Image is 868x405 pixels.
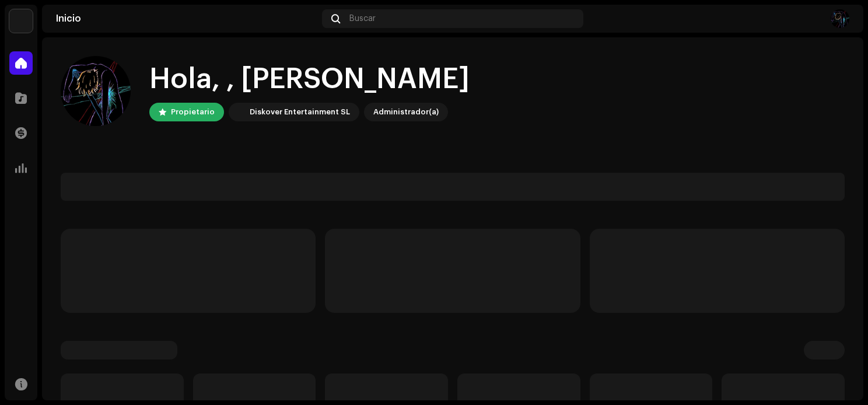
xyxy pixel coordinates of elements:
[61,56,131,126] img: 6f741980-3e94-4ad1-adb2-7c1b88d9bfc2
[56,14,317,23] div: Inicio
[149,61,470,98] div: Hola, , [PERSON_NAME]
[250,105,350,119] div: Diskover Entertainment SL
[171,105,215,119] div: Propietario
[9,9,33,33] img: 297a105e-aa6c-4183-9ff4-27133c00f2e2
[831,9,849,28] img: 6f741980-3e94-4ad1-adb2-7c1b88d9bfc2
[231,105,245,119] img: 297a105e-aa6c-4183-9ff4-27133c00f2e2
[349,14,376,23] span: Buscar
[373,105,439,119] div: Administrador(a)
